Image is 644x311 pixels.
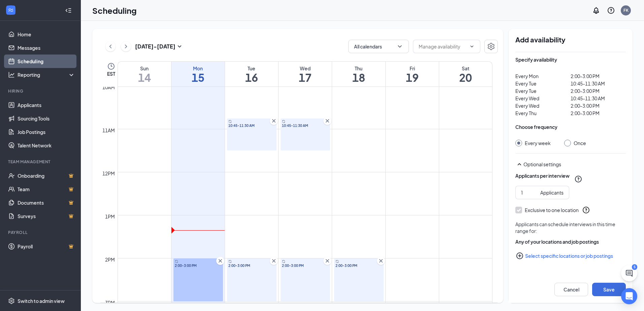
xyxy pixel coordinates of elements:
div: Any of your locations and job postings [515,238,626,245]
h3: [DATE] - [DATE] [135,43,175,50]
svg: QuestionInfo [574,175,582,183]
div: Tue [225,65,278,72]
h1: 16 [225,72,278,83]
a: Applicants [18,98,75,112]
div: Every week [525,140,551,146]
a: September 15, 2025 [171,62,225,87]
span: 2:00-3:00 PM [175,263,222,268]
svg: Sync [282,260,285,263]
a: Home [18,28,75,41]
a: September 14, 2025 [118,62,171,87]
svg: QuestionInfo [582,206,590,214]
button: Cancel [554,283,588,296]
a: OnboardingCrown [18,169,75,182]
div: Specify availability [515,56,557,63]
a: September 17, 2025 [279,62,332,87]
div: Sun [118,65,171,72]
div: 5 [632,264,637,270]
button: Save [592,283,626,296]
div: Thu [332,65,385,72]
svg: Settings [8,298,15,304]
svg: Sync [335,260,339,263]
span: 10:45-11:30 AM [571,80,626,87]
div: 11am [101,127,116,134]
span: 2:00-3:00 PM [335,263,382,268]
a: SurveysCrown [18,209,75,223]
svg: Notifications [592,6,600,14]
svg: Cross [324,117,331,124]
h2: Add availability [515,36,626,44]
svg: QuestionInfo [607,6,615,14]
a: DocumentsCrown [18,196,75,209]
span: 2:00-3:00 PM [282,263,329,268]
svg: ChevronLeft [107,42,114,50]
svg: Cross [378,257,384,264]
svg: ChevronDown [396,43,403,50]
span: Every Tue [515,80,537,87]
svg: Clock [107,62,115,70]
div: Fri [386,65,439,72]
button: ChatActive [621,265,637,281]
div: 2pm [104,256,116,263]
span: EST [107,70,115,77]
h1: 18 [332,72,385,83]
span: 10:45-11:30 AM [571,95,626,102]
div: Choose frequency [515,124,557,130]
svg: Collapse [65,7,72,14]
svg: WorkstreamLogo [7,7,14,13]
div: Mon [171,65,225,72]
h1: 15 [171,72,225,83]
a: Job Postings [18,125,75,139]
svg: Cross [270,257,277,264]
h1: Scheduling [92,5,137,16]
a: PayrollCrown [18,240,75,253]
div: 1pm [104,213,116,220]
div: Optional settings [523,161,626,168]
div: Reporting [18,71,75,78]
svg: SmallChevronUp [515,160,523,168]
button: ChevronLeft [105,41,116,51]
span: Every Mon [515,72,539,80]
button: All calendarsChevronDown [348,40,409,53]
button: Settings [484,40,498,53]
h1: 20 [439,72,492,83]
button: ChevronRight [121,41,131,51]
svg: Sync [228,260,232,263]
h1: 17 [279,72,332,83]
span: 10:45-11:30 AM [282,123,329,128]
span: Every Tue [515,87,537,95]
div: 12pm [101,170,116,177]
h1: 19 [386,72,439,83]
svg: SmallChevronDown [175,42,184,50]
span: 2:00-3:00 PM [571,102,626,109]
h1: 14 [118,72,171,83]
div: Exclusive to one location [525,207,579,213]
svg: Sync [282,120,285,123]
div: Optional settings [515,160,626,168]
a: September 20, 2025 [439,62,492,87]
a: September 16, 2025 [225,62,278,87]
svg: Settings [487,42,495,50]
div: Wed [279,65,332,72]
a: Scheduling [18,55,75,68]
div: Once [574,140,586,146]
a: September 19, 2025 [386,62,439,87]
div: Payroll [8,230,74,235]
a: Sourcing Tools [18,112,75,125]
svg: ChatActive [625,269,633,277]
svg: Cross [270,117,277,124]
div: Applicants can schedule interviews in this time range for: [515,221,626,234]
div: Sat [439,65,492,72]
svg: Cross [217,257,224,264]
svg: Sync [228,120,232,123]
input: Manage availability [419,43,466,50]
span: 2:00-3:00 PM [571,109,626,117]
span: Every Wed [515,102,539,109]
div: Open Intercom Messenger [621,288,637,304]
button: Select specific locations or job postingsPlusCircle [515,249,626,263]
div: Hiring [8,88,74,94]
a: TeamCrown [18,182,75,196]
svg: Analysis [8,71,15,78]
svg: ChevronDown [469,44,475,49]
